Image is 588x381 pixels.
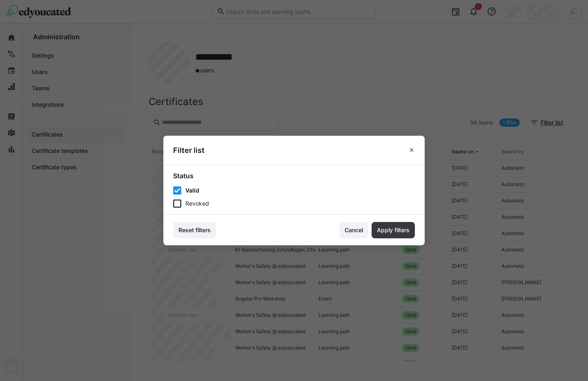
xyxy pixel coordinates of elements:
[185,199,209,208] span: Revoked
[339,222,368,238] button: Cancel
[376,226,411,234] span: Apply filters
[173,146,205,155] h3: Filter list
[177,226,212,234] span: Reset filters
[173,222,216,238] button: Reset filters
[185,186,199,195] span: Valid
[372,222,415,238] button: Apply filters
[173,172,415,180] h4: Status
[343,226,364,234] span: Cancel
